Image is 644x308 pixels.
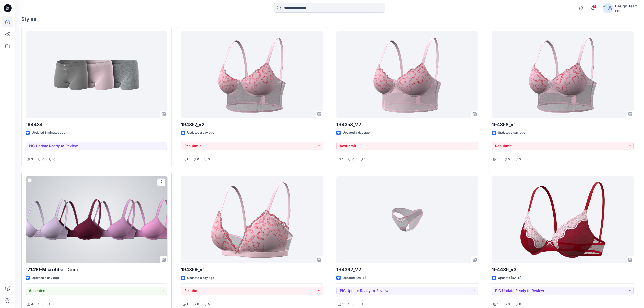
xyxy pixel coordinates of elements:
p: 0 [352,157,354,162]
div: PIC [615,9,638,13]
a: 194362_V2 [336,176,478,263]
p: Updated a day ago [498,130,525,135]
p: 194436_V3 [492,266,634,273]
p: 0 [352,302,354,307]
p: 194434 [26,121,167,128]
a: 194358_V1 [492,31,634,118]
p: 0 [42,157,44,162]
p: 0 [197,157,199,162]
h4: Styles [21,16,638,22]
p: Updated [DATE] [498,275,521,281]
p: 171410-Microfiber Demi [26,266,167,273]
p: 1 [187,157,188,162]
p: Updated 3 minutes ago [32,130,65,135]
p: 4 [31,302,33,307]
p: 3 [31,157,33,162]
p: 194357_V2 [181,121,323,128]
p: 6 [53,157,56,162]
p: 194362_V2 [336,266,478,273]
img: avatar [603,3,613,13]
a: 194358_V2 [336,31,478,118]
p: 0 [508,302,510,307]
p: 5 [208,157,210,162]
p: 1 [342,157,343,162]
a: 194357_V2 [181,31,323,118]
a: 194359_V1 [181,176,323,263]
p: Updated [DATE] [343,275,366,281]
span: 1 [593,4,597,8]
p: 194359_V1 [181,266,323,273]
p: Updated a day ago [187,130,214,135]
p: Updated a day ago [343,130,370,135]
p: 0 [53,302,56,307]
p: 194358_V2 [336,121,478,128]
a: 171410-Microfiber Demi [26,176,167,263]
p: 1 [497,302,499,307]
p: 0 [42,302,44,307]
p: 0 [508,157,510,162]
p: 194358_V1 [492,121,634,128]
p: 5 [208,302,210,307]
a: 194436_V3 [492,176,634,263]
p: 0 [197,302,199,307]
p: 1 [497,157,499,162]
p: Updated a day ago [32,275,59,281]
p: 1 [342,302,343,307]
p: Updated a day ago [187,275,214,281]
p: 5 [519,157,521,162]
p: 0 [519,302,521,307]
p: 0 [364,302,366,307]
div: Design Team [615,3,638,9]
p: 4 [364,157,366,162]
p: 1 [187,302,188,307]
a: 194434 [26,31,167,118]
